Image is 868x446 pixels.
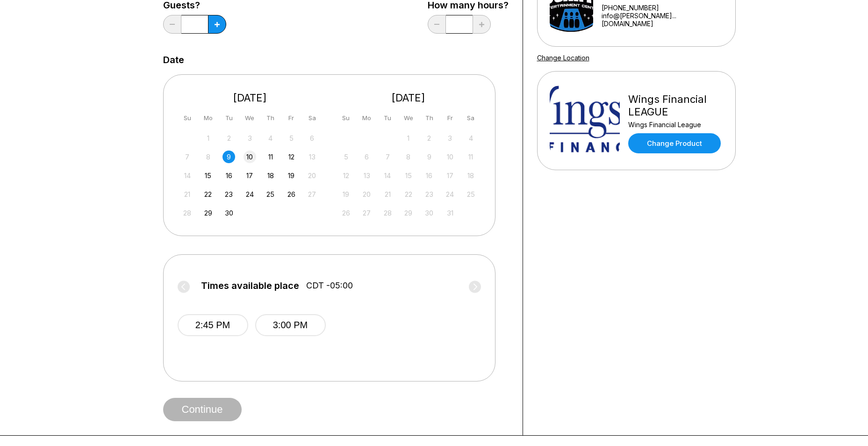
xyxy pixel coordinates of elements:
[628,121,723,129] div: Wings Financial League
[163,55,184,65] label: Date
[178,92,323,104] div: [DATE]
[423,169,436,182] div: Not available Thursday, October 16th, 2025
[338,131,479,219] div: month 2025-10
[465,112,477,124] div: Sa
[360,207,373,219] div: Not available Monday, October 27th, 2025
[340,207,352,219] div: Not available Sunday, October 26th, 2025
[423,207,436,219] div: Not available Thursday, October 30th, 2025
[306,281,353,291] span: CDT -05:00
[444,169,456,182] div: Not available Friday, October 17th, 2025
[180,131,320,219] div: month 2025-09
[222,188,235,201] div: Choose Tuesday, September 23rd, 2025
[181,207,194,219] div: Not available Sunday, September 28th, 2025
[465,151,477,163] div: Not available Saturday, October 11th, 2025
[360,188,373,201] div: Not available Monday, October 20th, 2025
[628,133,721,153] a: Change Product
[444,207,456,219] div: Not available Friday, October 31st, 2025
[423,132,436,144] div: Not available Thursday, October 2nd, 2025
[285,188,298,201] div: Choose Friday, September 26th, 2025
[264,112,277,124] div: Th
[402,112,415,124] div: We
[550,86,620,156] img: Wings Financial LEAGUE
[381,188,394,201] div: Not available Tuesday, October 21st, 2025
[244,188,256,201] div: Choose Wednesday, September 24th, 2025
[381,169,394,182] div: Not available Tuesday, October 14th, 2025
[340,169,352,182] div: Not available Sunday, October 12th, 2025
[264,169,277,182] div: Choose Thursday, September 18th, 2025
[306,132,318,144] div: Not available Saturday, September 6th, 2025
[222,112,235,124] div: Tu
[181,169,194,182] div: Not available Sunday, September 14th, 2025
[537,54,589,62] a: Change Location
[306,151,318,163] div: Not available Saturday, September 13th, 2025
[306,188,318,201] div: Not available Saturday, September 27th, 2025
[264,151,277,163] div: Choose Thursday, September 11th, 2025
[202,188,215,201] div: Choose Monday, September 22nd, 2025
[340,112,352,124] div: Su
[222,169,235,182] div: Choose Tuesday, September 16th, 2025
[222,151,235,163] div: Choose Tuesday, September 9th, 2025
[465,132,477,144] div: Not available Saturday, October 4th, 2025
[201,281,299,291] span: Times available place
[264,132,277,144] div: Not available Thursday, September 4th, 2025
[285,112,298,124] div: Fr
[222,132,235,144] div: Not available Tuesday, September 2nd, 2025
[244,151,256,163] div: Choose Wednesday, September 10th, 2025
[181,112,194,124] div: Su
[360,169,373,182] div: Not available Monday, October 13th, 2025
[381,207,394,219] div: Not available Tuesday, October 28th, 2025
[444,132,456,144] div: Not available Friday, October 3rd, 2025
[628,93,723,118] div: Wings Financial LEAGUE
[264,188,277,201] div: Choose Thursday, September 25th, 2025
[444,188,456,201] div: Not available Friday, October 24th, 2025
[381,112,394,124] div: Tu
[244,112,256,124] div: We
[340,188,352,201] div: Not available Sunday, October 19th, 2025
[402,207,415,219] div: Not available Wednesday, October 29th, 2025
[244,169,256,182] div: Choose Wednesday, September 17th, 2025
[465,169,477,182] div: Not available Saturday, October 18th, 2025
[222,207,235,219] div: Choose Tuesday, September 30th, 2025
[255,314,326,336] button: 3:00 PM
[285,169,298,182] div: Choose Friday, September 19th, 2025
[285,151,298,163] div: Choose Friday, September 12th, 2025
[340,151,352,163] div: Not available Sunday, October 5th, 2025
[423,151,436,163] div: Not available Thursday, October 9th, 2025
[360,151,373,163] div: Not available Monday, October 6th, 2025
[402,151,415,163] div: Not available Wednesday, October 8th, 2025
[336,92,481,104] div: [DATE]
[402,188,415,201] div: Not available Wednesday, October 22nd, 2025
[444,112,456,124] div: Fr
[306,112,318,124] div: Sa
[285,132,298,144] div: Not available Friday, September 5th, 2025
[306,169,318,182] div: Not available Saturday, September 20th, 2025
[244,132,256,144] div: Not available Wednesday, September 3rd, 2025
[360,112,373,124] div: Mo
[202,132,215,144] div: Not available Monday, September 1st, 2025
[602,4,723,12] div: [PHONE_NUMBER]
[178,314,248,336] button: 2:45 PM
[181,188,194,201] div: Not available Sunday, September 21st, 2025
[423,112,436,124] div: Th
[444,151,456,163] div: Not available Friday, October 10th, 2025
[381,151,394,163] div: Not available Tuesday, October 7th, 2025
[602,12,723,28] a: info@[PERSON_NAME]...[DOMAIN_NAME]
[465,188,477,201] div: Not available Saturday, October 25th, 2025
[402,132,415,144] div: Not available Wednesday, October 1st, 2025
[402,169,415,182] div: Not available Wednesday, October 15th, 2025
[181,151,194,163] div: Not available Sunday, September 7th, 2025
[202,151,215,163] div: Not available Monday, September 8th, 2025
[202,207,215,219] div: Choose Monday, September 29th, 2025
[202,169,215,182] div: Choose Monday, September 15th, 2025
[202,112,215,124] div: Mo
[423,188,436,201] div: Not available Thursday, October 23rd, 2025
